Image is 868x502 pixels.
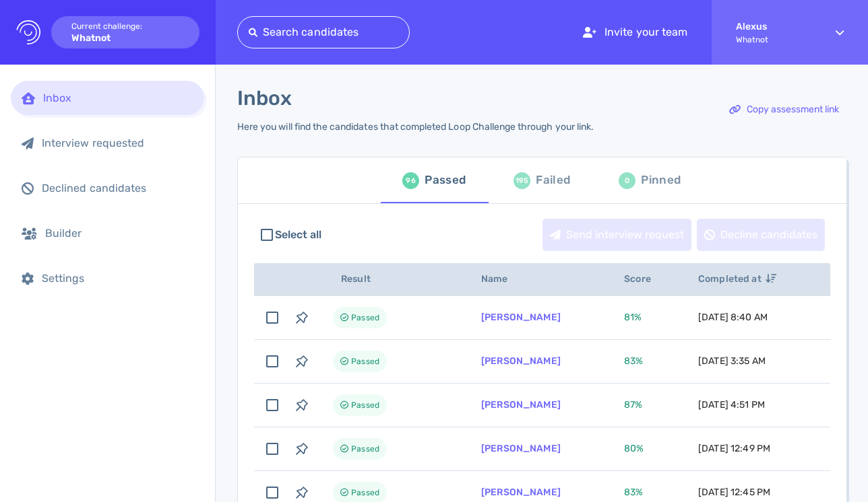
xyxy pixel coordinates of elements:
[237,121,594,133] div: Here you will find the candidates that completed Loop Challenge through your link.
[698,273,776,285] span: Completed at
[697,219,825,251] button: Decline candidates
[275,227,322,243] span: Select all
[624,312,642,323] span: 81 %
[42,272,193,285] div: Settings
[42,137,193,149] div: Interview requested
[697,219,824,250] div: Decline candidates
[641,170,681,190] div: Pinned
[481,399,561,410] a: [PERSON_NAME]
[736,21,811,32] strong: Alexus
[42,182,193,194] div: Declined candidates
[698,355,766,367] span: [DATE] 3:35 AM
[624,355,643,367] span: 83 %
[722,94,846,126] button: Copy assessment link
[698,399,765,410] span: [DATE] 4:51 PM
[481,355,561,367] a: [PERSON_NAME]
[351,441,379,457] span: Passed
[351,397,379,413] span: Passed
[351,310,379,326] span: Passed
[698,487,770,498] span: [DATE] 12:45 PM
[624,273,666,285] span: Score
[624,487,643,498] span: 83 %
[536,170,570,190] div: Failed
[351,485,379,501] span: Passed
[481,443,561,454] a: [PERSON_NAME]
[514,172,530,189] div: 195
[481,487,561,498] a: [PERSON_NAME]
[351,353,379,369] span: Passed
[722,94,846,125] div: Copy assessment link
[481,312,561,323] a: [PERSON_NAME]
[624,443,644,454] span: 80 %
[624,399,642,410] span: 87 %
[698,443,770,454] span: [DATE] 12:49 PM
[542,219,691,251] button: Send interview request
[43,92,193,104] div: Inbox
[402,172,419,189] div: 96
[619,172,635,189] div: 0
[698,312,768,323] span: [DATE] 8:40 AM
[237,86,292,110] h1: Inbox
[736,35,811,44] span: Whatnot
[425,170,466,190] div: Passed
[543,219,691,250] div: Send interview request
[45,227,193,240] div: Builder
[481,273,523,285] span: Name
[317,263,465,296] th: Result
